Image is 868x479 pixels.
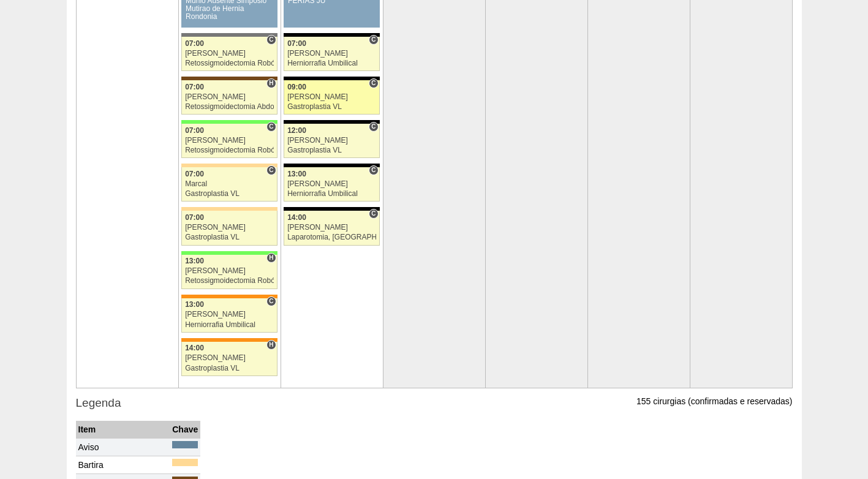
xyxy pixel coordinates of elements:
[185,93,274,101] div: [PERSON_NAME]
[284,80,379,115] a: C 09:00 [PERSON_NAME] Gastroplastia VL
[181,124,277,158] a: C 07:00 [PERSON_NAME] Retossigmoidectomia Robótica
[172,459,198,466] div: Key: Bartira
[369,165,378,175] span: Consultório
[76,394,793,412] h3: Legenda
[185,39,204,48] span: 07:00
[181,167,277,202] a: C 07:00 Marcal Gastroplastia VL
[181,251,277,255] div: Key: Brasil
[287,137,376,145] div: [PERSON_NAME]
[284,211,379,245] a: C 14:00 [PERSON_NAME] Laparotomia, [GEOGRAPHIC_DATA], Drenagem, Bridas VL
[636,396,792,407] p: 155 cirurgias (confirmadas e reservadas)
[181,207,277,211] div: Key: Bartira
[185,311,274,319] div: [PERSON_NAME]
[287,83,306,91] span: 09:00
[284,33,379,37] div: Key: Blanc
[181,342,277,376] a: H 14:00 [PERSON_NAME] Gastroplastia VL
[181,33,277,37] div: Key: Santa Catarina
[369,122,378,132] span: Consultório
[185,146,274,154] div: Retossigmoidectomia Robótica
[185,50,274,58] div: [PERSON_NAME]
[185,213,204,222] span: 07:00
[185,190,274,198] div: Gastroplastia VL
[369,209,378,219] span: Consultório
[185,224,274,232] div: [PERSON_NAME]
[287,93,376,101] div: [PERSON_NAME]
[284,167,379,202] a: C 13:00 [PERSON_NAME] Herniorrafia Umbilical
[369,35,378,45] span: Consultório
[284,77,379,80] div: Key: Blanc
[181,211,277,245] a: 07:00 [PERSON_NAME] Gastroplastia VL
[287,213,306,222] span: 14:00
[266,340,276,350] span: Hospital
[185,300,204,309] span: 13:00
[181,255,277,289] a: H 13:00 [PERSON_NAME] Retossigmoidectomia Robótica
[287,103,376,111] div: Gastroplastia VL
[287,50,376,58] div: [PERSON_NAME]
[185,321,274,329] div: Herniorrafia Umbilical
[185,83,204,91] span: 07:00
[181,295,277,298] div: Key: São Luiz - SCS
[287,224,376,232] div: [PERSON_NAME]
[266,122,276,132] span: Consultório
[181,77,277,80] div: Key: Santa Joana
[181,298,277,333] a: C 13:00 [PERSON_NAME] Herniorrafia Umbilical
[185,59,274,67] div: Retossigmoidectomia Robótica
[181,164,277,167] div: Key: Bartira
[287,180,376,188] div: [PERSON_NAME]
[266,165,276,175] span: Consultório
[287,190,376,198] div: Herniorrafia Umbilical
[185,137,274,145] div: [PERSON_NAME]
[76,439,170,456] td: Aviso
[172,441,198,448] div: Key: Aviso
[185,257,204,265] span: 13:00
[76,456,170,474] td: Bartira
[266,296,276,306] span: Consultório
[181,120,277,124] div: Key: Brasil
[181,80,277,115] a: H 07:00 [PERSON_NAME] Retossigmoidectomia Abdominal VL
[266,253,276,263] span: Hospital
[185,170,204,178] span: 07:00
[284,164,379,167] div: Key: Blanc
[185,126,204,135] span: 07:00
[185,344,204,352] span: 14:00
[76,421,170,439] th: Item
[284,124,379,158] a: C 12:00 [PERSON_NAME] Gastroplastia VL
[266,35,276,45] span: Consultório
[181,338,277,342] div: Key: São Luiz - SCS
[284,120,379,124] div: Key: Blanc
[284,37,379,71] a: C 07:00 [PERSON_NAME] Herniorrafia Umbilical
[287,126,306,135] span: 12:00
[185,103,274,111] div: Retossigmoidectomia Abdominal VL
[287,170,306,178] span: 13:00
[185,354,274,362] div: [PERSON_NAME]
[284,207,379,211] div: Key: Blanc
[287,39,306,48] span: 07:00
[185,233,274,241] div: Gastroplastia VL
[185,267,274,275] div: [PERSON_NAME]
[287,59,376,67] div: Herniorrafia Umbilical
[185,277,274,285] div: Retossigmoidectomia Robótica
[185,180,274,188] div: Marcal
[181,37,277,71] a: C 07:00 [PERSON_NAME] Retossigmoidectomia Robótica
[185,364,274,372] div: Gastroplastia VL
[369,78,378,88] span: Consultório
[266,78,276,88] span: Hospital
[170,421,200,439] th: Chave
[287,233,376,241] div: Laparotomia, [GEOGRAPHIC_DATA], Drenagem, Bridas VL
[287,146,376,154] div: Gastroplastia VL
